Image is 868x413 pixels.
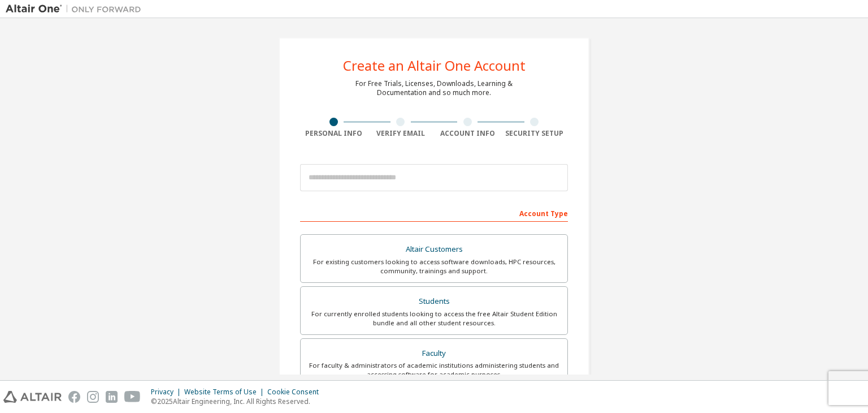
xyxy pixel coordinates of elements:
[106,391,118,403] img: linkedin.svg
[307,361,561,379] div: For faculty & administrators of academic institutions administering students and accessing softwa...
[307,257,561,276] div: For existing customers looking to access software downloads, HPC resources, community, trainings ...
[68,391,80,403] img: facebook.svg
[300,204,568,222] div: Account Type
[151,397,325,406] p: © 2025 Altair Engineering, Inc. All Rights Reserved.
[355,79,513,97] div: For Free Trials, Licenses, Downloads, Learning & Documentation and so much more.
[3,391,62,403] img: altair_logo.svg
[267,388,325,397] div: Cookie Consent
[300,129,367,138] div: Personal Info
[6,3,147,15] img: Altair One
[307,309,561,328] div: For currently enrolled students looking to access the free Altair Student Edition bundle and all ...
[184,388,267,397] div: Website Terms of Use
[124,391,141,403] img: youtube.svg
[87,391,99,403] img: instagram.svg
[307,294,561,309] div: Students
[307,242,561,257] div: Altair Customers
[307,346,561,362] div: Faculty
[367,129,435,138] div: Verify Email
[343,59,526,72] div: Create an Altair One Account
[151,388,184,397] div: Privacy
[501,129,568,138] div: Security Setup
[434,129,501,138] div: Account Info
